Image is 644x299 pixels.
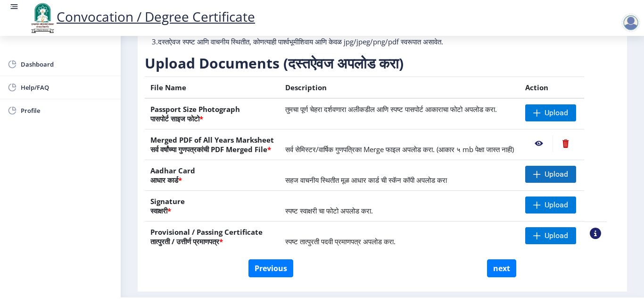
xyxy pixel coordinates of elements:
span: Profile [21,105,113,116]
span: Upload [545,200,568,210]
nb-action: Delete File [553,135,578,152]
span: Upload [545,108,568,118]
button: Previous [248,259,293,277]
span: Upload [545,170,568,179]
a: Convocation / Degree Certificate [28,8,255,26]
span: Help/FAQ [21,82,113,93]
th: Merged PDF of All Years Marksheet सर्व वर्षांच्या गुणपत्रकांची PDF Merged File [145,129,280,160]
nb-action: View Sample PDC [590,228,601,239]
nb-action: View File [525,135,553,152]
th: Provisional / Passing Certificate तात्पुरती / उत्तीर्ण प्रमाणपत्र [145,222,280,252]
h3: Upload Documents (दस्तऐवज अपलोड करा) [145,54,607,73]
span: सहज वाचनीय स्थितीत मूळ आधार कार्ड ची स्कॅन कॉपी अपलोड करा [285,175,447,185]
button: next [487,259,516,277]
span: स्पष्ट स्वाक्षरी चा फोटो अपलोड करा. [285,206,373,215]
p: 3.दस्तऐवज स्पष्ट आणि वाचनीय स्थितीत, कोणत्याही पार्श्वभूमीशिवाय आणि केवळ jpg/jpeg/png/pdf स्वरूपा... [152,37,454,46]
th: Passport Size Photograph पासपोर्ट साइज फोटो [145,98,280,129]
th: Description [280,77,520,99]
th: Aadhar Card आधार कार्ड [145,160,280,191]
th: Action [520,77,584,99]
span: सर्व सेमिस्टर/वार्षिक गुणपत्रिका Merge फाइल अपलोड करा. (आकार ५ mb पेक्षा जास्त नाही) [285,145,514,154]
th: File Name [145,77,280,99]
td: तुमचा पूर्ण चेहरा दर्शवणारा अलीकडील आणि स्पष्ट पासपोर्ट आकाराचा फोटो अपलोड करा. [280,98,520,129]
img: logo [28,2,57,34]
span: Upload [545,231,568,240]
span: स्पष्ट तात्पुरती पदवी प्रमाणपत्र अपलोड करा. [285,237,396,246]
th: Signature स्वाक्षरी [145,191,280,222]
span: Dashboard [21,59,113,70]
